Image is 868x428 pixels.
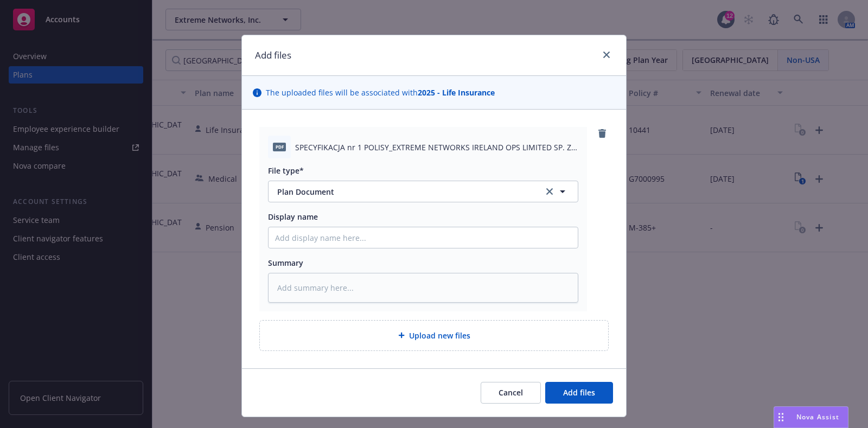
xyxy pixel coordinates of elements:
input: Add display name here... [269,227,578,248]
span: pdf [273,143,286,151]
div: Upload new files [259,320,609,351]
span: Nova Assist [796,412,839,421]
span: Summary [268,258,303,268]
h1: Add files [255,48,291,62]
a: remove [596,127,609,140]
span: Display name [268,212,318,222]
span: SPECYFIKACJA nr 1 POLISY_EXTREME NETWORKS IRELAND OPS LIMITED SP. Z O. O._10441_od [DATE] do [DAT... [295,142,578,153]
a: close [600,48,613,61]
button: Add files [545,382,613,404]
strong: 2025 - Life Insurance [418,87,495,98]
button: Plan Documentclear selection [268,181,578,202]
span: The uploaded files will be associated with [266,87,495,98]
span: File type* [268,165,304,176]
span: Add files [563,387,595,398]
button: Nova Assist [774,406,848,428]
span: Plan Document [277,186,528,197]
span: Cancel [499,387,523,398]
div: Drag to move [774,407,788,427]
span: Upload new files [409,330,470,341]
a: clear selection [543,185,556,198]
button: Cancel [481,382,541,404]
